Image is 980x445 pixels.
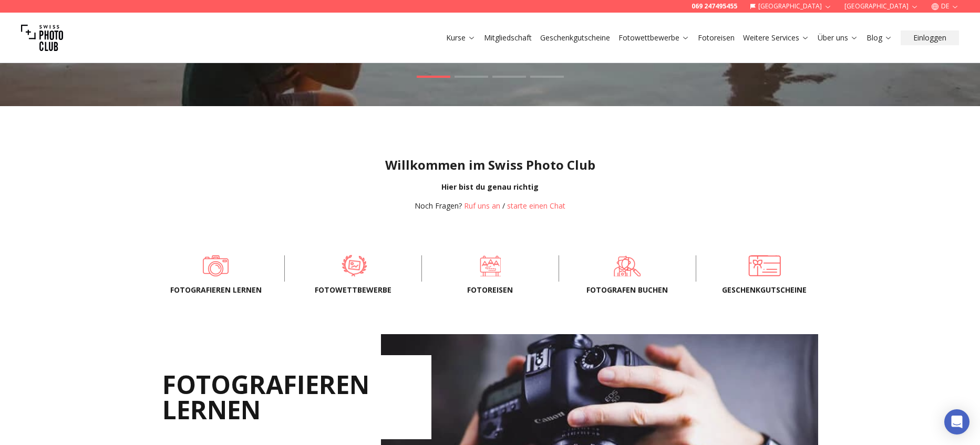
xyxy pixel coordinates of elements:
a: 069 247495455 [692,2,737,11]
a: Fotoreisen [698,33,735,43]
h1: Willkommen im Swiss Photo Club [8,157,972,173]
a: Fotoreisen [439,255,542,276]
div: / [415,201,565,211]
h2: FOTOGRAFIEREN LERNEN [162,355,431,439]
a: Mitgliedschaft [484,33,532,43]
button: Mitgliedschaft [480,30,536,45]
button: Geschenkgutscheine [536,30,614,45]
button: Fotowettbewerbe [614,30,694,45]
a: Fotowettbewerbe [618,33,689,43]
button: starte einen Chat [507,201,565,211]
a: Fotowettbewerbe [302,255,405,276]
a: FOTOGRAFEN BUCHEN [576,255,679,276]
span: FOTOGRAFEN BUCHEN [576,285,679,295]
img: Swiss photo club [21,17,63,59]
span: Noch Fragen? [415,201,462,211]
a: Blog [866,33,892,43]
span: Fotografieren lernen [164,285,267,295]
a: Geschenkgutscheine [540,33,610,43]
div: Open Intercom Messenger [944,409,969,434]
button: Einloggen [901,30,959,45]
button: Weitere Services [739,30,813,45]
a: Weitere Services [743,33,809,43]
a: Fotografieren lernen [164,255,267,276]
a: Über uns [818,33,858,43]
div: Hier bist du genau richtig [8,182,972,192]
button: Kurse [442,30,480,45]
button: Fotoreisen [694,30,739,45]
span: Fotowettbewerbe [302,285,405,295]
span: Fotoreisen [439,285,542,295]
a: Kurse [446,33,476,43]
span: Geschenkgutscheine [713,285,816,295]
a: Geschenkgutscheine [713,255,816,276]
button: Über uns [813,30,862,45]
a: Ruf uns an [464,201,500,211]
button: Blog [862,30,896,45]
